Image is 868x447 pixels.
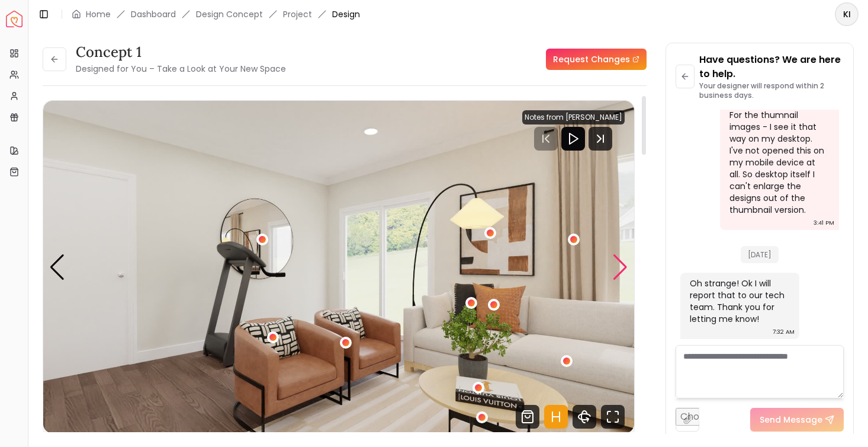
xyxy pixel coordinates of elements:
[332,8,360,20] span: Design
[546,49,647,70] a: Request Changes
[49,254,65,280] div: Previous slide
[131,8,176,20] a: Dashboard
[522,110,625,124] div: Notes from [PERSON_NAME]
[699,81,844,100] p: Your designer will respond within 2 business days.
[729,109,827,216] div: For the thumnail images - I see it that way on my desktop. I've not opened this on my mobile devi...
[835,2,859,26] button: KI
[612,254,628,280] div: Next slide
[72,8,360,20] nav: breadcrumb
[43,101,634,433] img: Design Render 2
[573,405,596,429] svg: 360 View
[814,217,834,229] div: 3:41 PM
[589,127,612,151] svg: Next Track
[6,11,22,27] a: Spacejoy
[773,326,795,338] div: 7:32 AM
[544,405,568,429] svg: Hotspots Toggle
[690,277,787,325] div: Oh strange! Ok I will report that to our tech team. Thank you for letting me know!
[43,101,634,433] div: Carousel
[76,43,286,62] h3: concept 1
[86,8,111,20] a: Home
[43,101,634,433] div: 2 / 6
[566,132,580,146] svg: Play
[76,63,286,75] small: Designed for You – Take a Look at Your New Space
[283,8,312,20] a: Project
[196,8,263,20] li: Design Concept
[699,53,844,81] p: Have questions? We are here to help.
[516,405,539,429] svg: Shop Products from this design
[741,246,779,263] span: [DATE]
[6,11,22,27] img: Spacejoy Logo
[601,405,625,429] svg: Fullscreen
[836,4,857,25] span: KI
